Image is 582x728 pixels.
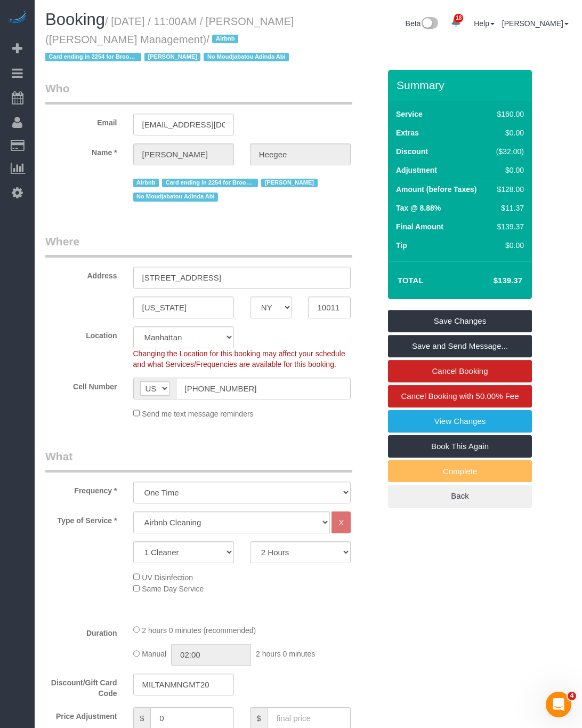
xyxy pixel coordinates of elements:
[492,127,524,138] div: $0.00
[45,53,141,61] span: Card ending in 2254 for Brooklyn Address only
[396,240,407,251] label: Tip
[133,297,234,318] input: City
[144,53,200,61] span: [PERSON_NAME]
[406,19,439,28] a: Beta
[162,179,258,187] span: Card ending in 2254 for Brooklyn Address only
[502,19,569,28] a: [PERSON_NAME]
[45,15,294,63] small: / [DATE] / 11:00AM / [PERSON_NAME] ([PERSON_NAME] Management)
[396,203,441,213] label: Tax @ 8.88%
[133,193,219,201] span: No Moudjabatou Adinda Abi
[176,378,351,399] input: Cell Number
[37,114,125,128] label: Email
[388,360,532,382] a: Cancel Booking
[396,221,443,232] label: Final Amount
[37,267,125,281] label: Address
[6,11,28,26] img: Automaid Logo
[37,674,125,699] label: Discount/Gift Card Code
[45,234,352,258] legend: Where
[492,109,524,119] div: $160.00
[133,114,234,135] input: Email
[492,203,524,213] div: $11.37
[388,310,532,332] a: Save Changes
[396,146,428,157] label: Discount
[45,10,105,29] span: Booking
[388,485,532,507] a: Back
[142,650,166,659] span: Manual
[454,14,463,22] span: 18
[37,707,125,722] label: Price Adjustment
[388,410,532,433] a: View Changes
[492,221,524,232] div: $139.37
[250,143,351,165] input: Last Name
[256,650,315,659] span: 2 hours 0 minutes
[133,179,159,187] span: Airbnb
[396,165,437,175] label: Adjustment
[421,17,438,31] img: New interface
[492,146,524,157] div: ($32.00)
[492,165,524,175] div: $0.00
[388,385,532,407] a: Cancel Booking with 50.00% Fee
[388,435,532,458] a: Book This Again
[142,410,253,418] span: Send me text message reminders
[396,109,423,119] label: Service
[388,335,532,357] a: Save and Send Message...
[37,326,125,341] label: Location
[397,79,527,91] h3: Summary
[45,449,352,473] legend: What
[37,511,125,526] label: Type of Service *
[37,482,125,496] label: Frequency *
[308,297,351,318] input: Zip Code
[133,349,345,369] span: Changing the Location for this booking may affect your schedule and what Services/Frequencies are...
[212,35,238,43] span: Airbnb
[396,184,476,195] label: Amount (before Taxes)
[492,240,524,251] div: $0.00
[142,585,204,593] span: Same Day Service
[37,378,125,392] label: Cell Number
[474,19,495,28] a: Help
[45,81,352,105] legend: Who
[142,573,193,582] span: UV Disinfection
[142,626,256,635] span: 2 hours 0 minutes (recommended)
[396,127,419,138] label: Extras
[446,11,466,34] a: 18
[401,391,519,401] span: Cancel Booking with 50.00% Fee
[546,692,571,717] iframe: Intercom live chat
[492,184,524,195] div: $128.00
[398,276,424,285] strong: Total
[37,143,125,158] label: Name *
[462,276,522,285] h4: $139.37
[568,692,576,700] span: 4
[37,624,125,638] label: Duration
[261,179,317,187] span: [PERSON_NAME]
[204,53,289,61] span: No Moudjabatou Adinda Abi
[133,143,234,165] input: First Name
